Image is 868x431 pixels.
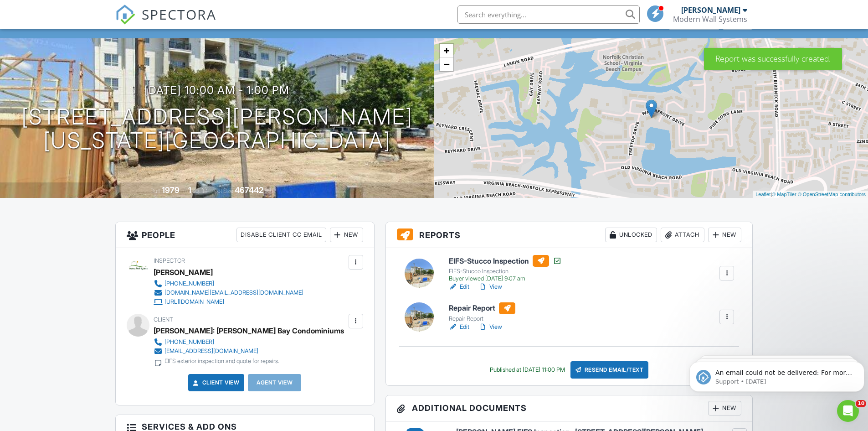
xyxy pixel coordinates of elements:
h3: Additional Documents [386,395,753,421]
div: More [723,17,752,29]
a: [PHONE_NUMBER] [154,338,337,347]
span: Client [154,316,173,323]
a: EIFS-Stucco Inspection EIFS-Stucco Inspection Buyer viewed [DATE] 9:07 am [449,255,562,282]
a: Leaflet [755,192,770,197]
div: [PERSON_NAME]: [PERSON_NAME] Bay Condominiums [154,324,344,338]
div: [PHONE_NUMBER] [164,338,214,346]
div: Report was successfully created. [704,48,842,70]
div: Attach [661,228,704,242]
a: View [478,282,502,291]
h3: [DATE] 10:00 am - 1:00 pm [144,84,289,96]
a: © OpenStreetMap contributors [798,192,866,197]
a: Repair Report Repair Report [449,302,515,322]
span: 10 [856,400,866,407]
h6: EIFS-Stucco Inspection [449,255,562,267]
div: [DOMAIN_NAME][EMAIL_ADDRESS][DOMAIN_NAME] [164,289,303,296]
div: [PERSON_NAME] [154,265,213,279]
div: [PERSON_NAME] [681,5,740,15]
h6: Repair Report [449,302,515,314]
img: The Best Home Inspection Software - Spectora [115,5,135,25]
div: Repair Report [449,315,515,322]
a: View [478,322,502,332]
a: Edit [449,322,469,332]
iframe: Intercom live chat [837,400,859,422]
div: New [708,228,741,242]
div: New [330,228,363,242]
span: SPECTORA [142,5,216,24]
span: Inspector [154,257,185,264]
a: [PHONE_NUMBER] [154,279,303,288]
a: Zoom out [440,57,453,71]
a: Edit [449,282,469,291]
input: Search everything... [457,5,640,24]
div: 467442 [235,185,263,195]
a: [EMAIL_ADDRESS][DOMAIN_NAME] [154,347,337,356]
span: Lot Size [214,187,233,194]
div: 1979 [162,185,180,195]
div: 1 [188,185,191,195]
div: [PHONE_NUMBER] [164,280,214,287]
div: Resend Email/Text [570,361,649,379]
div: | [753,191,868,198]
h1: [STREET_ADDRESS][PERSON_NAME] [US_STATE][GEOGRAPHIC_DATA] [21,105,413,153]
a: SPECTORA [115,12,216,31]
div: Client View [669,17,719,29]
div: [URL][DOMAIN_NAME] [164,298,224,306]
div: EIFS-Stucco Inspection [449,268,562,275]
div: New [708,401,741,415]
div: Disable Client CC Email [236,228,326,242]
div: EIFS exterior inspection and quote for repairs. [164,358,279,365]
div: Published at [DATE] 11:00 PM [490,366,565,374]
h3: People [116,222,374,248]
a: [DOMAIN_NAME][EMAIL_ADDRESS][DOMAIN_NAME] [154,288,303,297]
div: Unlocked [605,228,657,242]
a: Client View [191,378,240,387]
iframe: Intercom notifications message [686,343,868,406]
div: Modern Wall Systems [673,15,747,24]
a: Zoom in [440,44,453,57]
span: Built [150,187,160,194]
a: [URL][DOMAIN_NAME] [154,297,303,306]
div: [EMAIL_ADDRESS][DOMAIN_NAME] [164,348,258,355]
div: Buyer viewed [DATE] 9:07 am [449,275,562,282]
span: sq. ft. [193,187,205,194]
span: sq.ft. [265,187,276,194]
a: © MapTiler [772,192,796,197]
h3: Reports [386,222,753,248]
